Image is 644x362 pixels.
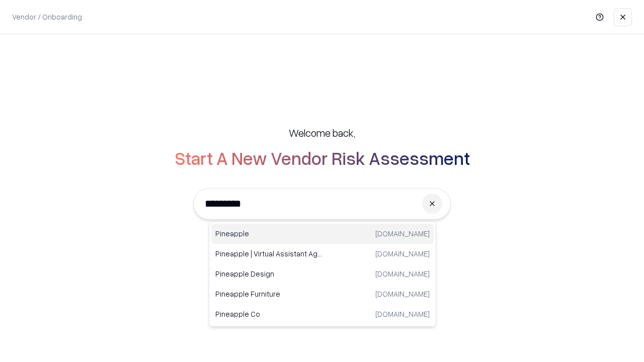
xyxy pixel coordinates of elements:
h2: Start A New Vendor Risk Assessment [175,148,470,168]
p: Pineapple [215,228,323,239]
div: Suggestions [209,221,436,327]
h5: Welcome back, [289,126,355,140]
p: [DOMAIN_NAME] [375,309,430,319]
p: Vendor / Onboarding [12,12,82,22]
p: Pineapple Design [215,268,323,279]
p: [DOMAIN_NAME] [375,268,430,279]
p: Pineapple | Virtual Assistant Agency [215,248,323,259]
p: [DOMAIN_NAME] [375,289,430,299]
p: [DOMAIN_NAME] [375,248,430,259]
p: Pineapple Furniture [215,289,323,299]
p: Pineapple Co [215,309,323,319]
p: [DOMAIN_NAME] [375,228,430,239]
